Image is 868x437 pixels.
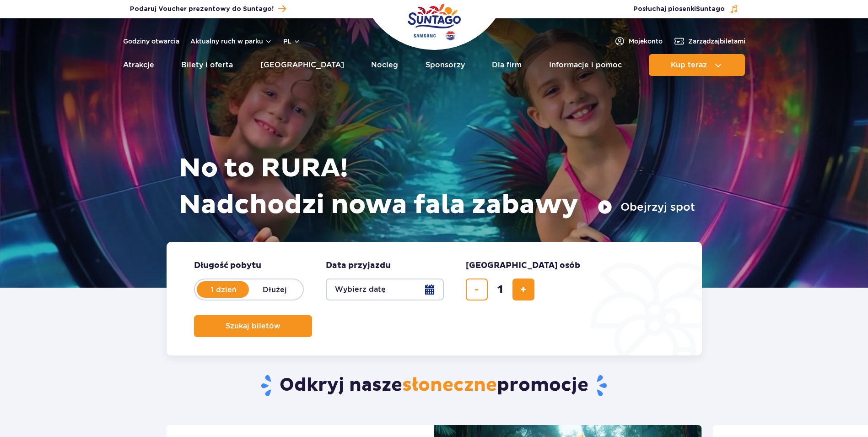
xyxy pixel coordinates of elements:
span: Szukaj biletów [226,322,280,330]
span: Podaruj Voucher prezentowy do Suntago! [130,5,274,14]
button: Obejrzyj spot [598,200,695,214]
span: Kup teraz [671,61,707,69]
a: Nocleg [371,54,398,76]
a: Zarządzajbiletami [674,36,745,47]
label: Dłużej [249,280,301,299]
span: [GEOGRAPHIC_DATA] osób [466,260,580,271]
a: Godziny otwarcia [123,37,179,46]
span: Moje konto [629,37,663,46]
button: Szukaj biletów [194,315,312,337]
a: [GEOGRAPHIC_DATA] [260,54,344,76]
span: Posłuchaj piosenki [633,5,725,14]
button: dodaj bilet [512,279,534,300]
button: Aktualny ruch w parku [190,38,272,45]
button: Kup teraz [649,54,745,76]
a: Informacje i pomoc [549,54,622,76]
button: Wybierz datę [326,279,444,300]
span: słoneczne [402,374,497,397]
a: Podaruj Voucher prezentowy do Suntago! [130,3,286,15]
h1: No to RURA! Nadchodzi nowa fala zabawy [179,150,695,224]
label: 1 dzień [198,280,250,299]
span: Długość pobytu [194,260,261,271]
button: Posłuchaj piosenkiSuntago [633,5,739,14]
span: Data przyjazdu [326,260,391,271]
a: Atrakcje [123,54,154,76]
form: Planowanie wizyty w Park of Poland [167,242,702,355]
button: usuń bilet [466,279,488,300]
button: pl [283,37,301,46]
a: Sponsorzy [426,54,465,76]
a: Bilety i oferta [181,54,233,76]
span: Suntago [696,6,725,12]
h2: Odkryj nasze promocje [166,374,702,398]
a: Mojekonto [614,36,663,47]
a: Dla firm [492,54,522,76]
span: Zarządzaj biletami [688,37,745,46]
input: liczba biletów [489,279,511,300]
